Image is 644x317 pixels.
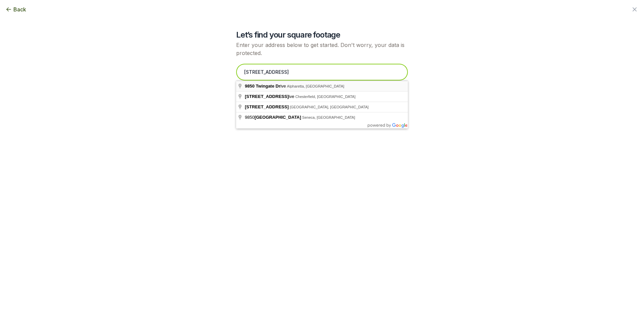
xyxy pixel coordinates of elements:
[245,94,295,99] span: ive
[290,105,369,109] span: [GEOGRAPHIC_DATA], [GEOGRAPHIC_DATA]
[245,84,287,89] span: ive
[236,30,408,40] h2: Let’s find your square footage
[5,5,26,13] button: Back
[295,95,355,99] span: Chesterfield, [GEOGRAPHIC_DATA]
[245,104,289,109] span: [STREET_ADDRESS]
[302,115,355,119] span: Seneca, [GEOGRAPHIC_DATA]
[245,84,255,89] span: 9850
[236,41,408,57] p: Enter your address below to get started. Don't worry, your data is protected.
[13,5,26,13] span: Back
[256,84,280,89] span: Twingate Dr
[245,94,289,99] span: [STREET_ADDRESS]
[236,64,408,81] input: Enter your address
[245,115,302,120] span: 9850
[287,84,344,88] span: Alpharetta, [GEOGRAPHIC_DATA]
[255,115,301,120] span: [GEOGRAPHIC_DATA]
